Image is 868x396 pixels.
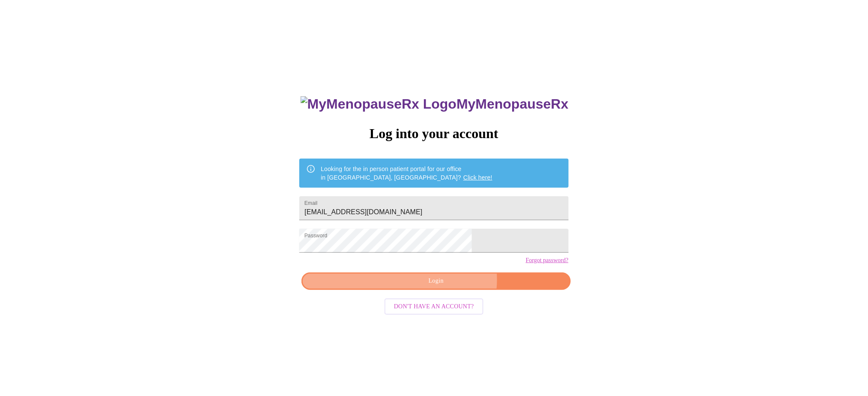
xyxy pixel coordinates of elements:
[526,257,569,264] a: Forgot password?
[321,161,492,185] div: Looking for the in person patient portal for our office in [GEOGRAPHIC_DATA], [GEOGRAPHIC_DATA]?
[311,276,561,287] span: Login
[385,298,483,315] button: Don't have an account?
[301,96,569,112] h3: MyMenopauseRx
[394,301,474,312] span: Don't have an account?
[382,302,486,310] a: Don't have an account?
[301,272,570,290] button: Login
[301,96,456,112] img: MyMenopauseRx Logo
[299,126,568,142] h3: Log into your account
[463,174,492,181] a: Click here!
